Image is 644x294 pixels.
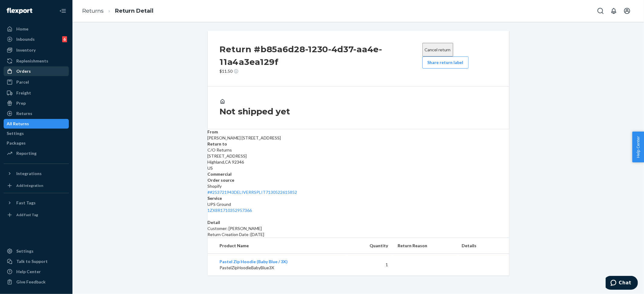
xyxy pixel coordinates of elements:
[4,77,69,87] a: Parcel
[208,232,509,238] p: Return Creation Date : [DATE]
[4,198,69,208] button: Fast Tags
[4,169,69,178] button: Integrations
[4,257,69,266] button: Talk to Support
[4,210,69,220] a: Add Fast Tag
[208,202,231,207] span: UPS Ground
[4,138,69,148] a: Packages
[4,129,69,138] a: Settings
[4,109,69,118] a: Returns
[208,238,347,254] th: Product Name
[220,106,497,117] h3: Not shipped yet
[457,238,509,254] th: Details
[594,5,607,17] button: Open Search Box
[4,181,69,190] a: Add Integration
[115,8,153,14] a: Return Detail
[393,238,457,254] th: Return Reason
[208,177,509,183] dt: Order source
[16,26,28,32] div: Home
[220,68,422,74] p: $11.50
[422,43,453,56] button: Cancel return
[16,150,37,156] div: Reporting
[621,5,633,17] button: Open account menu
[7,121,29,127] div: All Returns
[347,254,393,276] td: 1
[208,190,297,195] a: ##253721943DELIVERRSPLIT7130522615852
[608,5,620,17] button: Open notifications
[16,90,31,96] div: Freight
[57,5,69,17] button: Close Navigation
[4,34,69,44] a: Inbounds6
[16,279,46,285] div: Give Feedback
[208,171,232,177] strong: Commercial
[4,45,69,55] a: Inventory
[16,36,35,42] div: Inbounds
[632,132,644,162] button: Help Center
[208,135,281,140] span: [PERSON_NAME] [STREET_ADDRESS]
[208,225,509,232] p: Customer: [PERSON_NAME]
[16,110,32,117] div: Returns
[208,195,509,201] dt: Service
[4,56,69,66] a: Replenishments
[7,140,26,146] div: Packages
[7,8,32,14] img: Flexport logo
[16,68,31,74] div: Orders
[220,265,342,271] p: PastelZipHoodieBabyBlue3X
[208,141,509,147] dt: Return to
[82,8,104,14] a: Returns
[16,79,29,85] div: Parcel
[220,259,288,264] a: Pastel Zip Hoodie (Baby Blue / 3X)
[208,147,509,153] p: C/O Returns
[422,56,469,69] button: Share return label
[16,58,48,64] div: Replenishments
[208,153,509,159] p: [STREET_ADDRESS]
[16,258,48,264] div: Talk to Support
[16,248,34,254] div: Settings
[606,276,638,291] iframe: Opens a widget where you can chat to one of our agents
[208,165,509,171] p: US
[4,149,69,158] a: Reporting
[62,36,67,42] div: 6
[220,43,422,68] h2: Return #b85a6d28-1230-4d37-aa4e-11a4a3ea129f
[7,130,24,136] div: Settings
[16,171,42,177] div: Integrations
[77,2,158,20] ol: breadcrumbs
[208,219,509,225] dt: Detail
[347,238,393,254] th: Quantity
[16,200,36,206] div: Fast Tags
[208,159,509,165] p: Highland , CA 92346
[16,269,41,275] div: Help Center
[4,246,69,256] a: Settings
[4,24,69,34] a: Home
[208,208,252,213] a: 1ZX8R1710352957366
[4,98,69,108] a: Prep
[16,47,36,53] div: Inventory
[16,100,26,106] div: Prep
[4,277,69,287] button: Give Feedback
[208,129,509,135] dt: From
[208,183,509,195] div: Shopify
[4,267,69,276] a: Help Center
[4,119,69,129] a: All Returns
[4,66,69,76] a: Orders
[16,212,38,217] div: Add Fast Tag
[4,88,69,98] a: Freight
[16,183,43,188] div: Add Integration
